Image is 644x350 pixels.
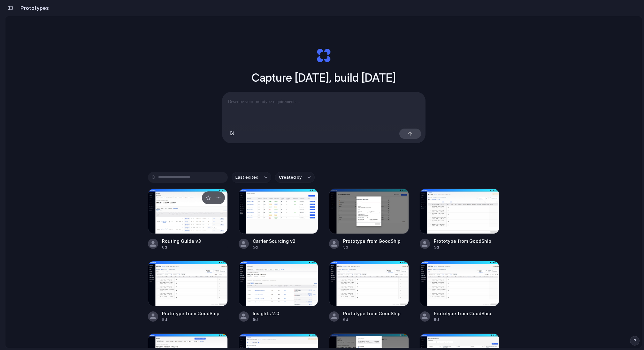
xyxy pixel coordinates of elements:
a: Insights 2.0Insights 2.05d [239,261,318,323]
div: 5d [434,244,491,250]
div: 6d [343,317,401,323]
div: 5d [343,244,401,250]
div: Prototype from GoodShip [343,238,401,244]
div: Insights 2.0 [253,310,279,317]
button: Last edited [232,172,271,183]
h2: Prototypes [18,4,49,12]
a: Prototype from GoodShipPrototype from GoodShip5d [148,261,228,323]
span: Created by [279,174,302,181]
div: Prototype from GoodShip [434,310,491,317]
div: Prototype from GoodShip [343,310,401,317]
div: 6d [162,244,201,250]
a: Prototype from GoodShipPrototype from GoodShip6d [329,261,409,323]
a: Routing Guide v3Routing Guide v36d [148,189,228,250]
div: 5d [253,244,295,250]
h1: Capture [DATE], build [DATE] [252,69,396,86]
div: 6d [434,317,491,323]
div: Prototype from GoodShip [162,310,219,317]
div: Prototype from GoodShip [434,238,491,244]
span: Last edited [235,174,258,181]
button: Created by [275,172,315,183]
a: Prototype from GoodShipPrototype from GoodShip5d [420,189,500,250]
div: Routing Guide v3 [162,238,201,244]
a: Carrier Sourcing v2Carrier Sourcing v25d [239,189,318,250]
a: Prototype from GoodShipPrototype from GoodShip5d [329,189,409,250]
div: 5d [253,317,279,323]
a: Prototype from GoodShipPrototype from GoodShip6d [420,261,500,323]
div: Carrier Sourcing v2 [253,238,295,244]
div: 5d [162,317,219,323]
